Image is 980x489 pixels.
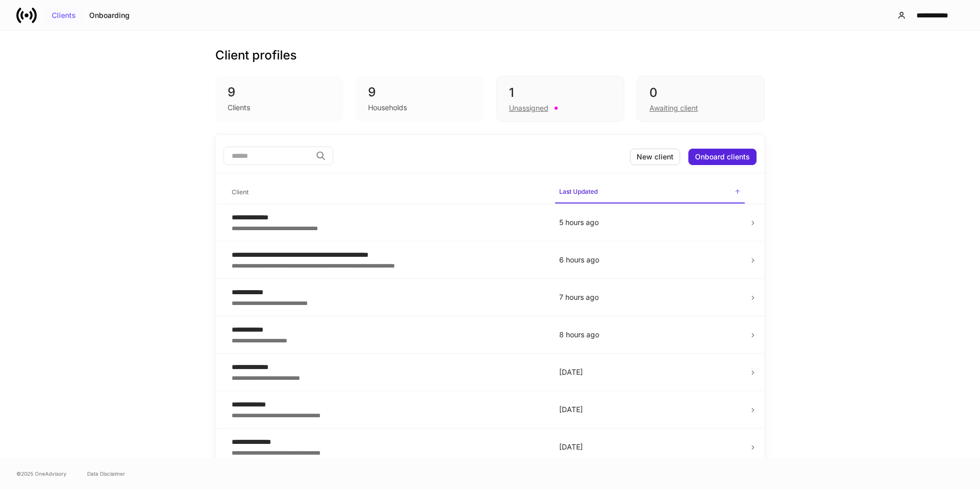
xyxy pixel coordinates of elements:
[555,181,745,203] span: Last Updated
[559,330,741,340] p: 8 hours ago
[16,470,67,478] span: © 2025 OneAdvisory
[649,85,752,101] div: 0
[637,153,673,160] div: New client
[630,149,680,165] button: New client
[232,187,249,197] h6: Client
[509,85,611,101] div: 1
[559,367,741,377] p: [DATE]
[637,76,765,122] div: 0Awaiting client
[228,182,547,203] span: Client
[688,149,757,165] button: Onboard clients
[52,12,76,19] div: Clients
[215,47,297,64] h3: Client profiles
[228,84,331,100] div: 9
[695,153,750,160] div: Onboard clients
[45,7,83,24] button: Clients
[509,103,548,113] div: Unassigned
[559,187,598,196] h6: Last Updated
[649,103,698,113] div: Awaiting client
[559,442,741,452] p: [DATE]
[559,404,741,415] p: [DATE]
[228,103,250,113] div: Clients
[559,255,741,265] p: 6 hours ago
[496,76,624,122] div: 1Unassigned
[87,470,125,478] a: Data Disclaimer
[368,84,472,100] div: 9
[83,7,136,24] button: Onboarding
[559,292,741,302] p: 7 hours ago
[368,103,407,113] div: Households
[89,12,130,19] div: Onboarding
[559,217,741,228] p: 5 hours ago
